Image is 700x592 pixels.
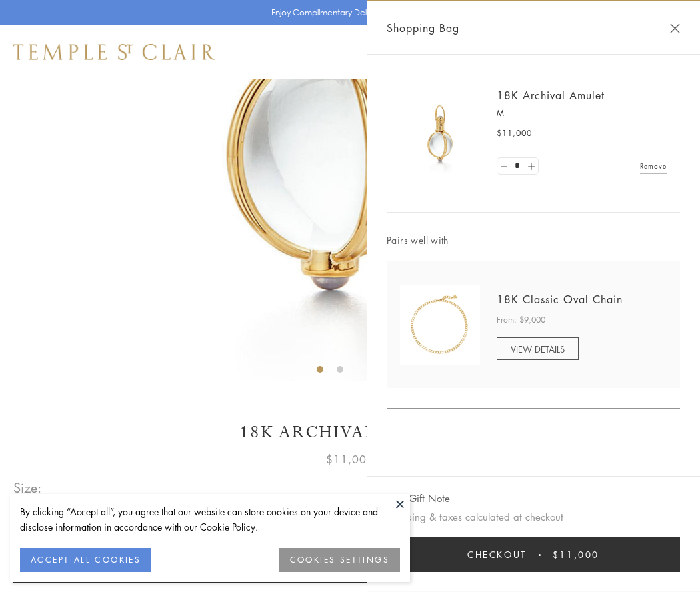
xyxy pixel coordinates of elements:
[524,158,537,175] a: Set quantity to 2
[497,158,511,175] a: Set quantity to 0
[497,292,623,307] a: 18K Classic Oval Chain
[553,547,599,562] span: $11,000
[13,421,687,444] h1: 18K Archival Amulet
[271,6,423,19] p: Enjoy Complimentary Delivery & Returns
[497,313,545,327] span: From: $9,000
[497,88,605,103] a: 18K Archival Amulet
[670,23,680,33] button: Close Shopping Bag
[387,19,459,37] span: Shopping Bag
[400,285,480,365] img: N88865-OV18
[387,537,680,572] button: Checkout $11,000
[387,233,680,248] span: Pairs well with
[387,509,680,525] p: Shipping & taxes calculated at checkout
[326,451,374,468] span: $11,000
[497,107,667,120] p: M
[511,343,565,355] span: VIEW DETAILS
[400,93,480,173] img: 18K Archival Amulet
[387,490,450,507] button: Add Gift Note
[13,44,215,60] img: Temple St. Clair
[640,159,667,173] a: Remove
[279,548,400,572] button: COOKIES SETTINGS
[467,547,527,562] span: Checkout
[20,548,151,572] button: ACCEPT ALL COOKIES
[20,504,400,535] div: By clicking “Accept all”, you agree that our website can store cookies on your device and disclos...
[497,337,579,360] a: VIEW DETAILS
[497,127,532,140] span: $11,000
[13,477,43,499] span: Size:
